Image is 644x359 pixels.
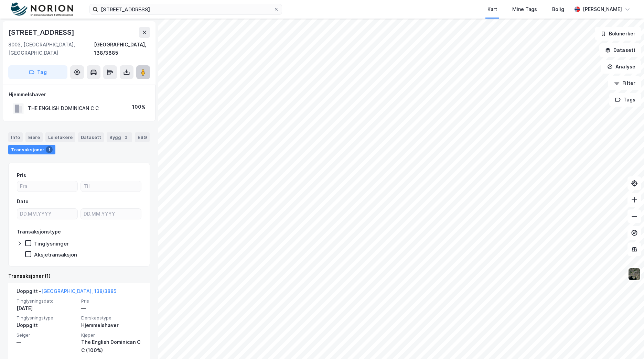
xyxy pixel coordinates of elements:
[81,209,141,219] input: DD.MM.YYYY
[552,5,564,13] div: Bolig
[609,93,641,107] button: Tags
[628,268,641,281] img: 9k=
[135,132,150,142] div: ESG
[34,240,69,247] div: Tinglysninger
[46,146,53,153] div: 1
[8,132,23,142] div: Info
[81,304,142,313] div: —
[81,298,142,304] span: Pris
[601,60,641,74] button: Analyse
[487,5,497,13] div: Kart
[599,43,641,57] button: Datasett
[107,132,132,142] div: Bygg
[78,132,104,142] div: Datasett
[17,287,116,298] div: Uoppgitt -
[81,338,142,355] div: The English Dominican C C (100%)
[512,5,537,13] div: Mine Tags
[17,304,77,313] div: [DATE]
[583,5,622,13] div: [PERSON_NAME]
[17,228,61,236] div: Transaksjonstype
[122,134,129,141] div: 2
[81,181,141,192] input: Til
[81,321,142,329] div: Hjemmelshaver
[17,321,77,329] div: Uoppgitt
[9,90,150,99] div: Hjemmelshaver
[8,145,55,154] div: Transaksjoner
[610,326,644,359] iframe: Chat Widget
[81,332,142,338] span: Kjøper
[81,315,142,321] span: Eierskapstype
[17,209,77,219] input: DD.MM.YYYY
[94,41,150,57] div: [GEOGRAPHIC_DATA], 138/3885
[8,272,150,280] div: Transaksjoner (1)
[25,132,43,142] div: Eiere
[17,197,29,206] div: Dato
[608,76,641,90] button: Filter
[17,332,77,338] span: Selger
[11,2,73,17] img: norion-logo.80e7a08dc31c2e691866.png
[132,103,146,111] div: 100%
[45,132,75,142] div: Leietakere
[17,298,77,304] span: Tinglysningsdato
[595,27,641,41] button: Bokmerker
[17,338,77,346] div: —
[41,288,116,294] a: [GEOGRAPHIC_DATA], 138/3885
[8,41,94,57] div: 8003, [GEOGRAPHIC_DATA], [GEOGRAPHIC_DATA]
[34,251,77,258] div: Aksjetransaksjon
[17,315,77,321] span: Tinglysningstype
[610,326,644,359] div: Kontrollprogram for chat
[8,65,67,79] button: Tag
[8,27,76,38] div: [STREET_ADDRESS]
[28,104,99,112] div: THE ENGLISH DOMINICAN C C
[98,4,273,14] input: Søk på adresse, matrikkel, gårdeiere, leietakere eller personer
[17,181,77,192] input: Fra
[17,171,26,179] div: Pris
